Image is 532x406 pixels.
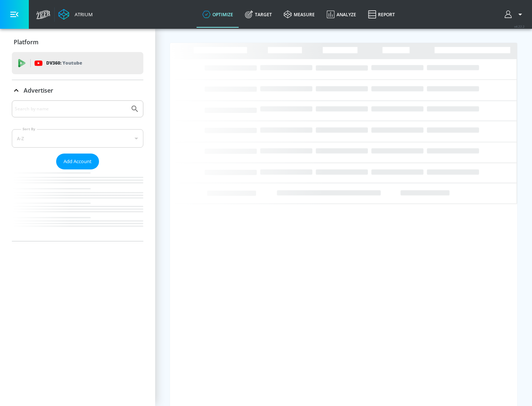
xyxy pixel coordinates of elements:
[15,104,127,114] input: Search by name
[24,86,53,94] p: Advertiser
[72,11,93,18] div: Atrium
[62,59,82,67] p: Youtube
[197,1,239,28] a: optimize
[56,154,99,169] button: Add Account
[321,1,362,28] a: Analyze
[12,80,143,101] div: Advertiser
[58,9,93,20] a: Atrium
[12,129,143,148] div: A-Z
[12,52,143,74] div: DV360: Youtube
[514,24,525,28] span: v 4.22.2
[278,1,321,28] a: measure
[14,38,38,46] p: Platform
[239,1,278,28] a: Target
[46,59,82,67] p: DV360:
[64,157,92,166] span: Add Account
[12,100,143,241] div: Advertiser
[12,169,143,241] nav: list of Advertiser
[12,32,143,52] div: Platform
[21,127,37,131] label: Sort By
[362,1,401,28] a: Report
